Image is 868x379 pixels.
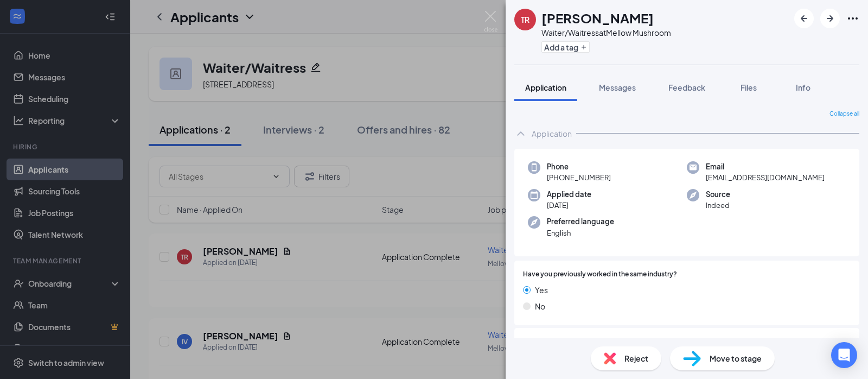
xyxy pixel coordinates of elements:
svg: ArrowRight [824,12,837,25]
span: Application [525,83,566,92]
span: [DATE] [547,200,591,211]
span: Phone [547,161,611,172]
div: Application [532,128,572,139]
svg: ChevronUp [514,127,527,140]
span: Applied date [547,189,591,200]
span: Files [741,83,757,92]
span: No [535,300,545,312]
span: Email [706,161,825,172]
span: Source [706,189,730,200]
h1: [PERSON_NAME] [541,9,654,27]
div: TR [521,14,529,25]
span: [EMAIL_ADDRESS][DOMAIN_NAME] [706,172,825,183]
span: Collapse all [829,110,859,118]
span: Yes [535,284,548,296]
span: [PHONE_NUMBER] [547,172,611,183]
div: Open Intercom Messenger [831,342,857,368]
svg: Ellipses [846,12,859,25]
div: Waiter/Waitress at Mellow Mushroom [541,27,671,38]
span: Preferred language [547,216,614,227]
span: Have you previously worked in the same industry? [523,269,677,280]
span: Indeed [706,200,730,211]
span: English [547,228,614,238]
span: Feedback [668,83,705,92]
button: PlusAdd a tag [541,41,590,53]
span: Are you looking for a: [523,337,589,347]
svg: Plus [580,44,587,50]
span: Messages [599,83,636,92]
span: Move to stage [710,352,762,364]
span: Info [796,83,810,92]
svg: ArrowLeftNew [797,12,810,25]
span: Reject [624,352,648,364]
button: ArrowLeftNew [794,9,814,28]
button: ArrowRight [820,9,840,28]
